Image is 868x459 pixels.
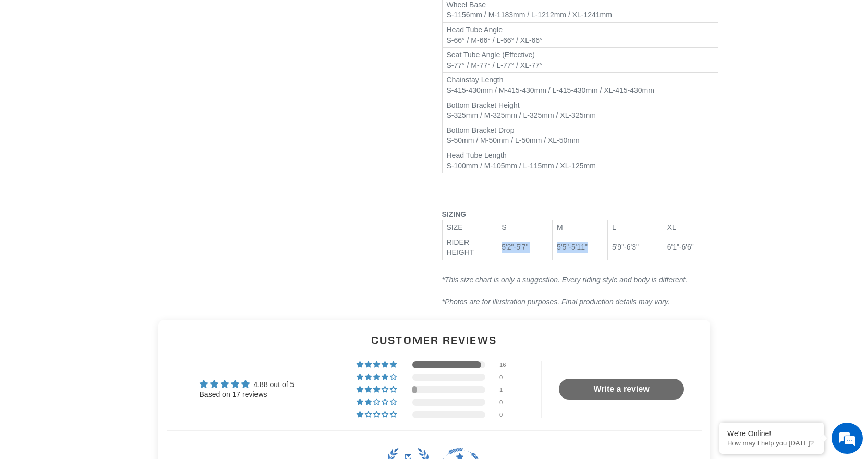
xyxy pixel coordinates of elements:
div: M [557,222,603,233]
div: SIZE [447,222,493,233]
td: Head Tube Length S-100mm / M-105mm / L-115mm / XL-125mm [442,148,718,173]
div: Navigation go back [11,57,27,73]
div: RIDER HEIGHT [447,238,493,258]
div: Minimize live chat window [171,5,196,30]
div: 5'2"-5'7" [502,242,548,253]
div: 6% (1) reviews with 3 star rating [357,386,398,393]
td: S [497,220,553,235]
div: 16 [499,361,512,368]
span: SIZING [442,210,467,218]
td: Head Tube Angle S-66° / M-66° / L-66° / XL-66° [442,23,718,48]
h2: Customer Reviews [167,332,702,348]
div: 5'5"-5'11" [557,242,603,253]
img: d_696896380_company_1647369064580_696896380 [33,52,59,78]
div: Based on 17 reviews [200,390,295,400]
p: How may I help you today? [727,439,816,447]
div: 94% (16) reviews with 5 star rating [357,361,398,368]
span: We're online! [60,131,144,237]
div: Average rating is 4.88 stars [200,378,295,390]
span: 4.88 out of 5 [253,380,294,389]
a: Write a review [559,379,684,400]
div: We're Online! [727,429,816,438]
span: *Photos are for illustration purposes. Final production details may vary. [442,297,670,306]
div: 5'9"-6'3" [612,242,658,253]
textarea: Type your message and hit 'Enter' [5,284,199,321]
div: 6'1"-6'6" [667,242,714,253]
td: Chainstay Length S-415-430mm / M-415-430mm / L-415-430mm / XL-415-430mm [442,73,718,98]
td: Seat Tube Angle (Effective) S-77° / M-77° / L-77° / XL-77° [442,48,718,73]
em: *This size chart is only a suggestion. Every riding style and body is different. [442,276,688,284]
div: L [612,222,658,233]
div: XL [667,222,714,233]
td: Bottom Bracket Drop S-50mm / M-50mm / L-50mm / XL-50mm [442,123,718,148]
td: Bottom Bracket Height S-325mm / M-325mm / L-325mm / XL-325mm [442,98,718,123]
div: 1 [499,386,512,393]
div: Chat with us now [70,58,191,72]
